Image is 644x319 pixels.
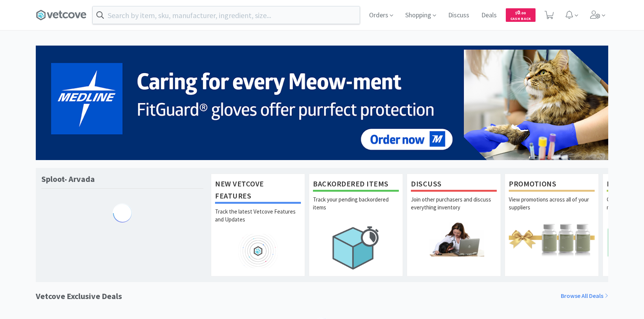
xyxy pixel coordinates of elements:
[211,174,305,276] a: New Vetcove FeaturesTrack the latest Vetcove Features and Updates
[510,17,531,22] span: Cash Back
[215,208,301,234] p: Track the latest Vetcove Features and Updates
[215,178,301,204] h1: New Vetcove Features
[41,174,95,185] h1: Sploot- Arvada
[478,12,500,19] a: Deals
[515,9,526,16] span: 0
[509,195,595,222] p: View promotions across all of your suppliers
[520,11,526,15] span: . 00
[509,222,595,256] img: hero_promotions.png
[407,174,501,276] a: DiscussJoin other purchasers and discuss everything inventory
[215,234,301,268] img: hero_feature_roadmap.png
[411,222,497,256] img: hero_discuss.png
[515,11,517,15] span: $
[36,46,608,160] img: 5b85490d2c9a43ef9873369d65f5cc4c_481.png
[509,178,595,192] h1: Promotions
[411,178,497,192] h1: Discuss
[309,174,403,276] a: Backordered ItemsTrack your pending backordered items
[36,290,122,303] h1: Vetcove Exclusive Deals
[445,12,472,19] a: Discuss
[411,195,497,222] p: Join other purchasers and discuss everything inventory
[505,174,599,276] a: PromotionsView promotions across all of your suppliers
[313,178,399,192] h1: Backordered Items
[313,222,399,273] img: hero_backorders.png
[313,195,399,222] p: Track your pending backordered items
[561,291,608,301] a: Browse All Deals
[506,5,536,25] a: $0.00Cash Back
[93,6,360,24] input: Search by item, sku, manufacturer, ingredient, size...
